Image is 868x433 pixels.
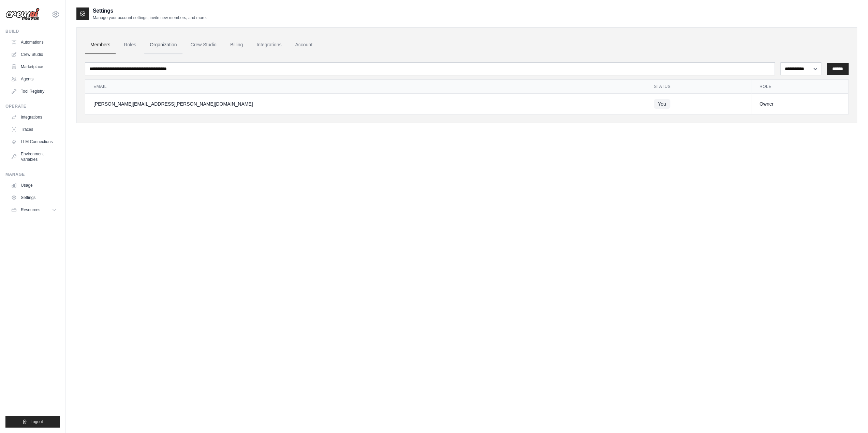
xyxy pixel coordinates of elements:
[251,36,287,54] a: Integrations
[144,36,182,54] a: Organization
[93,7,207,15] h2: Settings
[8,136,60,147] a: LLM Connections
[85,80,646,94] th: Email
[8,74,60,84] a: Agents
[8,180,60,191] a: Usage
[5,172,60,177] div: Manage
[8,61,60,72] a: Marketplace
[646,80,751,94] th: Status
[8,124,60,135] a: Traces
[85,36,116,54] a: Members
[8,37,60,48] a: Automations
[93,15,207,20] p: Manage your account settings, invite new members, and more.
[760,100,840,107] div: Owner
[225,36,248,54] a: Billing
[751,80,848,94] th: Role
[5,416,60,428] button: Logout
[93,100,637,107] div: [PERSON_NAME][EMAIL_ADDRESS][PERSON_NAME][DOMAIN_NAME]
[21,207,40,213] span: Resources
[5,8,40,21] img: Logo
[185,36,222,54] a: Crew Studio
[8,149,60,165] a: Environment Variables
[290,36,318,54] a: Account
[5,104,60,109] div: Operate
[654,99,670,109] span: You
[8,86,60,97] a: Tool Registry
[8,112,60,123] a: Integrations
[5,29,60,34] div: Build
[8,192,60,203] a: Settings
[8,49,60,60] a: Crew Studio
[118,36,142,54] a: Roles
[30,419,43,424] span: Logout
[8,204,60,215] button: Resources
